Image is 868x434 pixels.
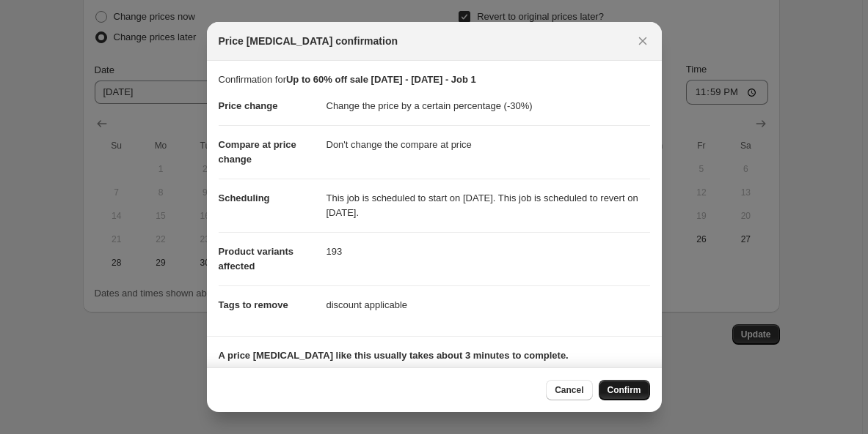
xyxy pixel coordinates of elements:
dd: 193 [327,232,650,271]
span: Tags to remove [219,299,288,310]
b: Up to 60% off sale [DATE] - [DATE] - Job 1 [286,74,476,85]
p: Confirmation for [219,72,650,87]
button: Cancel [546,380,592,400]
b: A price [MEDICAL_DATA] like this usually takes about 3 minutes to complete. [219,350,569,361]
dd: Change the price by a certain percentage (-30%) [327,87,650,125]
span: Scheduling [219,192,270,203]
dd: Don't change the compare at price [327,125,650,164]
span: Product variants affected [219,246,294,272]
button: Confirm [599,380,650,400]
dd: This job is scheduled to start on [DATE]. This job is scheduled to revert on [DATE]. [327,179,650,232]
span: Price change [219,100,278,111]
span: Confirm [608,384,641,396]
span: Compare at price change [219,139,296,165]
span: Cancel [555,384,583,396]
dd: discount applicable [327,285,650,324]
span: Price [MEDICAL_DATA] confirmation [219,34,398,48]
button: Close [632,31,653,51]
